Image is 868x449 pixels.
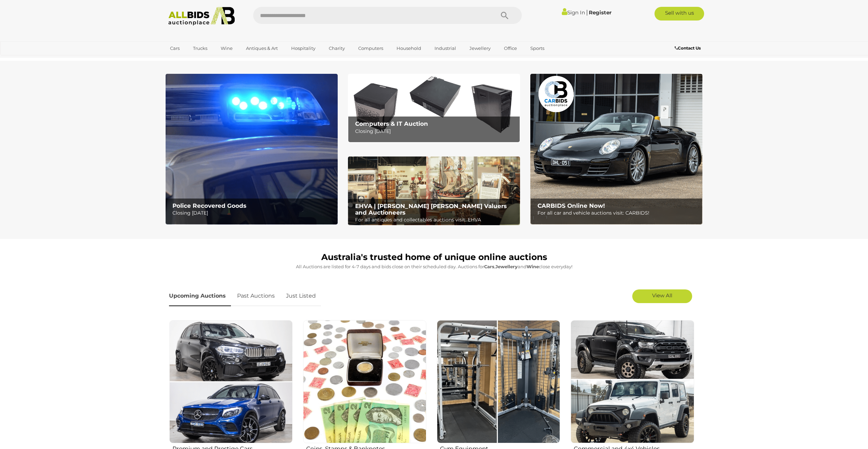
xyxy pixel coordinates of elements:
span: View All [652,292,672,299]
b: Contact Us [675,45,701,51]
a: Jewellery [465,43,495,54]
a: Just Listed [281,286,321,306]
img: Coins, Stamps & Banknotes [303,320,426,443]
b: EHVA | [PERSON_NAME] [PERSON_NAME] Valuers and Auctioneers [355,203,507,216]
a: View All [632,289,692,303]
a: Charity [324,43,349,54]
img: EHVA | Evans Hastings Valuers and Auctioneers [348,157,520,226]
a: Computers [354,43,388,54]
span: | [586,9,588,16]
a: [GEOGRAPHIC_DATA] [166,54,223,65]
a: Computers & IT Auction Computers & IT Auction Closing [DATE] [348,74,520,142]
img: Allbids.com.au [165,7,239,26]
strong: Jewellery [495,264,518,269]
a: Trucks [189,43,212,54]
img: CARBIDS Online Now! [530,74,702,224]
a: CARBIDS Online Now! CARBIDS Online Now! For all car and vehicle auctions visit: CARBIDS! [530,74,702,224]
h1: Australia's trusted home of unique online auctions [169,253,699,262]
p: All Auctions are listed for 4-7 days and bids close on their scheduled day. Auctions for , and cl... [169,263,699,271]
a: Hospitality [287,43,320,54]
img: Commercial and 4x4 Vehicles [571,320,694,443]
a: Register [589,9,611,16]
strong: Cars [484,264,494,269]
strong: Wine [527,264,539,269]
a: Sports [526,43,549,54]
a: Cars [166,43,184,54]
img: Computers & IT Auction [348,74,520,142]
b: Police Recovered Goods [172,202,246,209]
a: Industrial [430,43,461,54]
a: Antiques & Art [242,43,282,54]
a: Police Recovered Goods Police Recovered Goods Closing [DATE] [166,74,338,224]
a: Office [500,43,521,54]
img: Premium and Prestige Cars [169,320,293,443]
button: Search [488,7,522,24]
p: Closing [DATE] [172,209,334,217]
a: Upcoming Auctions [169,286,231,306]
p: Closing [DATE] [355,127,516,136]
img: Gym Equipment [437,320,560,443]
b: Computers & IT Auction [355,120,428,127]
a: EHVA | Evans Hastings Valuers and Auctioneers EHVA | [PERSON_NAME] [PERSON_NAME] Valuers and Auct... [348,157,520,226]
p: For all antiques and collectables auctions visit: EHVA [355,216,516,224]
a: Sell with us [655,7,704,21]
img: Police Recovered Goods [166,74,338,224]
a: Household [392,43,426,54]
a: Contact Us [675,44,702,52]
b: CARBIDS Online Now! [537,202,605,209]
a: Past Auctions [232,286,280,306]
p: For all car and vehicle auctions visit: CARBIDS! [537,209,699,217]
a: Sign In [562,9,585,16]
a: Wine [216,43,237,54]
